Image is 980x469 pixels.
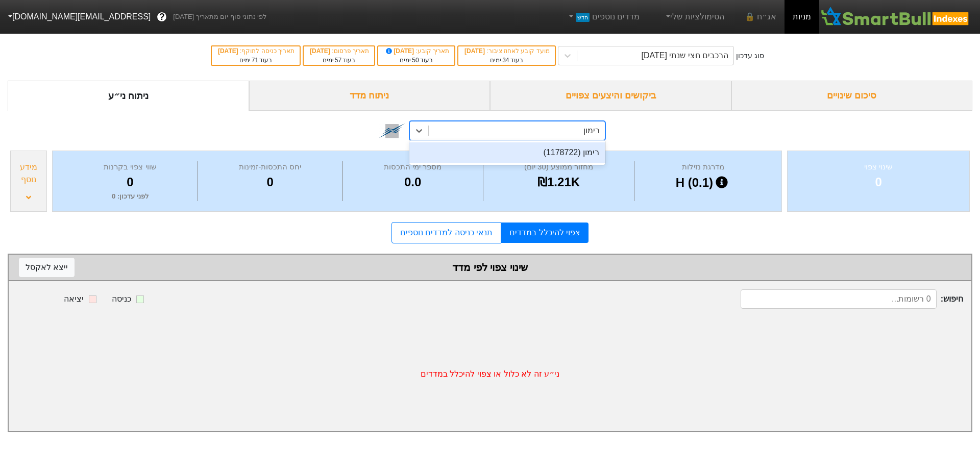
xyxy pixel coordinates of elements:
[463,56,549,65] div: בעוד ימים
[391,222,501,243] a: תנאי כניסה למדדים נוספים
[502,57,509,64] span: 34
[463,46,549,56] div: מועד קובע לאחוז ציבור :
[486,161,632,173] div: מחזור ממוצע (30 יום)
[736,51,764,61] div: סוג עדכון
[741,289,963,309] span: חיפוש :
[490,81,731,111] div: ביקושים והיצעים צפויים
[249,81,491,111] div: ניתוח מדד
[8,81,249,111] div: ניתוח ני״ע
[217,56,295,65] div: בעוד ימים
[217,46,295,56] div: תאריך כניסה לתוקף :
[346,161,480,173] div: מספר ימי התכסות
[309,56,369,65] div: בעוד ימים
[19,260,961,275] div: שינוי צפוי לפי מדד
[201,173,340,191] div: 0
[660,7,728,27] a: הסימולציות שלי
[412,57,419,64] span: 50
[252,57,258,64] span: 71
[501,223,589,243] a: צפוי להיכלל במדדים
[384,47,416,55] span: [DATE]
[486,173,632,191] div: ₪1.21K
[309,46,369,56] div: תאריך פרסום :
[19,258,75,277] button: ייצא לאקסל
[562,7,644,27] a: מדדים נוספיםחדש
[731,81,973,111] div: סיכום שינויים
[637,161,769,173] div: מדרגת נזילות
[112,293,131,305] div: כניסה
[64,293,84,305] div: יציאה
[409,142,605,163] div: רימון (1178722)
[65,161,195,173] div: שווי צפוי בקרנות
[383,56,449,65] div: בעוד ימים
[741,289,937,309] input: 0 רשומות...
[65,191,195,202] div: לפני עדכון : 0
[464,47,486,55] span: [DATE]
[800,161,957,173] div: שינוי צפוי
[335,57,341,64] span: 57
[201,161,340,173] div: יחס התכסות-זמינות
[637,173,769,192] div: H (0.1)
[218,47,240,55] span: [DATE]
[379,117,405,144] img: tase link
[159,10,165,24] span: ?
[383,46,449,56] div: תאריך קובע :
[819,7,972,27] img: SmartBull
[9,317,971,431] div: ני״ע זה לא כלול או צפוי להיכלל במדדים
[576,13,590,22] span: חדש
[173,12,266,22] span: לפי נתוני סוף יום מתאריך [DATE]
[65,173,195,191] div: 0
[641,50,728,62] div: הרכבים חצי שנתי [DATE]
[310,47,332,55] span: [DATE]
[346,173,480,191] div: 0.0
[800,173,957,191] div: 0
[13,161,44,186] div: מידע נוסף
